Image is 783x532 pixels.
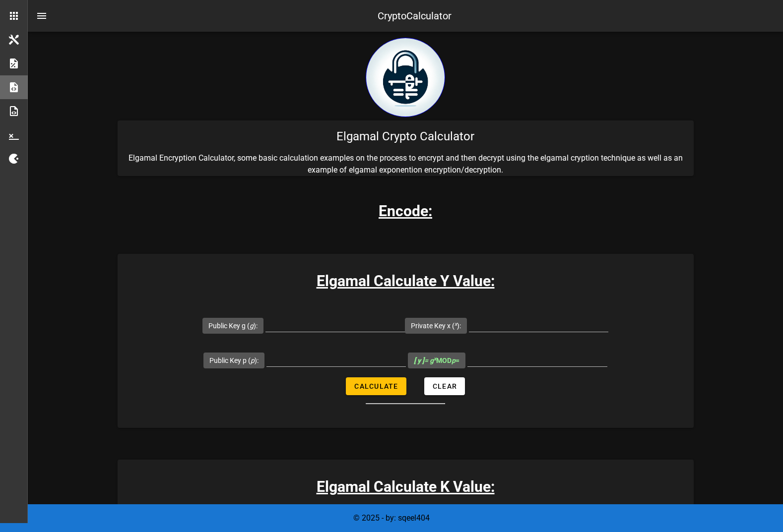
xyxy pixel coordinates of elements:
b: [ y ] [414,356,424,364]
h3: Encode: [379,200,432,222]
div: CryptoCalculator [378,8,452,23]
label: Public Key g ( ): [208,321,258,331]
button: nav-menu-toggle [30,4,54,28]
sup: x [455,321,457,327]
label: Public Key p ( ): [209,355,259,365]
button: Calculate [346,377,406,395]
i: g [250,322,254,330]
p: Elgamal Encryption Calculator, some basic calculation examples on the process to encrypt and then... [118,152,694,176]
i: p [452,356,456,364]
span: Calculate [354,382,398,390]
span: MOD = [414,356,459,364]
button: Clear [424,377,465,395]
img: encryption logo [366,38,445,117]
span: © 2025 - by: sqeel404 [353,513,430,523]
sup: x [434,355,436,362]
a: home [366,110,445,119]
div: Elgamal Crypto Calculator [118,120,694,152]
i: = g [414,356,436,364]
i: p [251,356,255,364]
h3: Elgamal Calculate Y Value: [118,270,694,292]
h3: Elgamal Calculate K Value: [118,475,694,498]
label: Private Key x ( ): [411,321,461,331]
span: Clear [432,382,457,390]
